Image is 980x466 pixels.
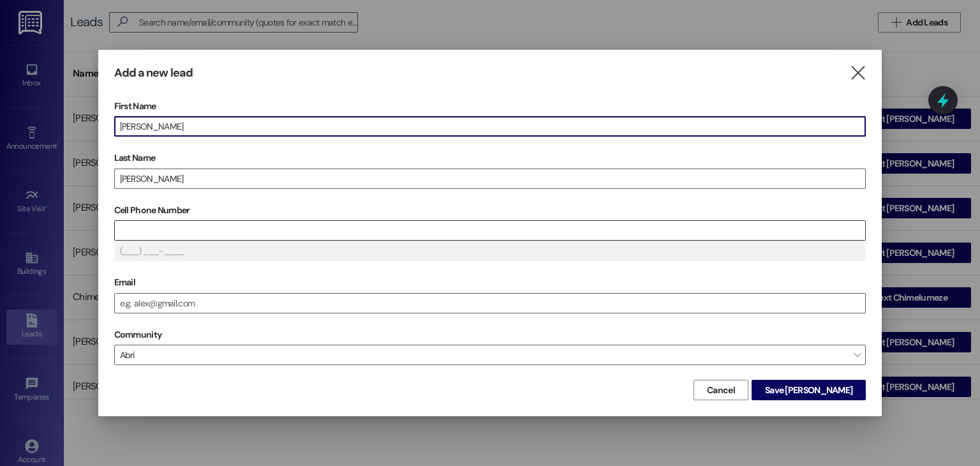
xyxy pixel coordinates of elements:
span: Cancel [707,384,735,397]
button: Cancel [694,380,748,400]
input: e.g. Smith [115,169,866,188]
label: Last Name [114,148,866,168]
label: Cell Phone Number [114,200,866,220]
span: Save [PERSON_NAME] [765,384,852,397]
i:  [849,66,866,80]
input: e.g. alex@gmail.com [115,294,866,313]
span: Abri [114,345,866,365]
h3: Add a new lead [114,66,193,80]
label: First Name [114,96,866,116]
input: e.g. Alex [115,117,866,136]
label: Email [114,273,866,292]
label: Community [114,325,162,345]
button: Save [PERSON_NAME] [752,380,866,400]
